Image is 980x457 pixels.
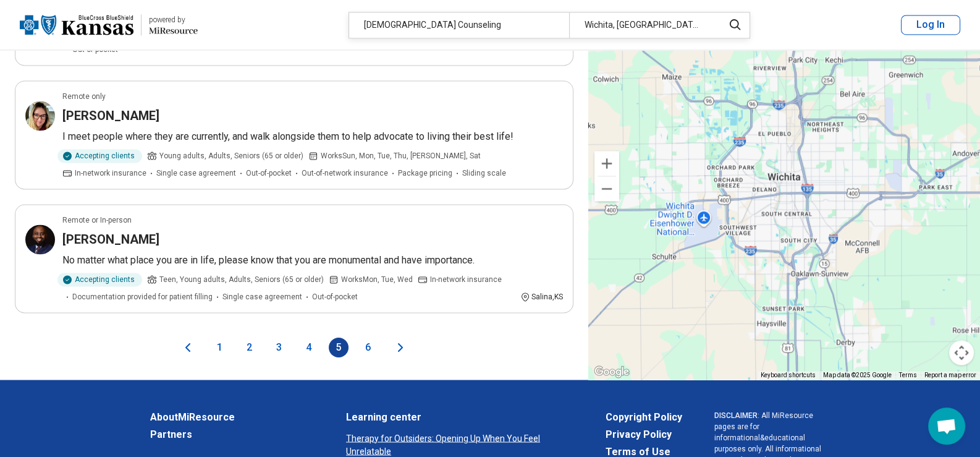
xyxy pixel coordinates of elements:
[899,372,917,378] a: Terms (opens in new tab)
[349,12,569,38] div: [DEMOGRAPHIC_DATA] Counseling
[159,274,324,285] span: Teen, Young adults, Adults, Seniors (65 or older)
[62,215,132,226] p: Remote or In-person
[150,427,314,442] a: Partners
[302,168,388,179] span: Out-of-network insurance
[312,291,358,302] span: Out-of-pocket
[901,15,960,35] button: Log In
[210,338,230,357] button: 1
[823,372,892,378] span: Map data ©2025 Google
[240,338,260,357] button: 2
[569,12,716,38] div: Wichita, [GEOGRAPHIC_DATA]
[180,338,195,357] button: Previous page
[329,338,348,357] button: 5
[393,338,408,357] button: Next page
[149,14,198,25] div: powered by
[606,427,682,442] a: Privacy Policy
[20,10,133,40] img: Blue Cross Blue Shield Kansas
[398,168,452,179] span: Package pricing
[57,273,142,286] div: Accepting clients
[57,149,142,163] div: Accepting clients
[62,129,563,144] p: I meet people where they are currently, and walk alongside them to help advocate to living their ...
[714,411,758,419] span: DISCLAIMER
[159,150,303,161] span: Young adults, Adults, Seniors (65 or older)
[62,253,563,268] p: No matter what place you are in life, please know that you are monumental and have importance.
[358,338,378,357] button: 6
[299,338,319,357] button: 4
[928,408,965,445] div: Open chat
[269,338,289,357] button: 3
[20,10,198,40] a: Blue Cross Blue Shield Kansaspowered by
[594,151,619,176] button: Zoom in
[949,340,974,365] button: Map camera controls
[72,291,213,302] span: Documentation provided for patient filling
[594,176,619,201] button: Zoom out
[346,409,573,424] a: Learning center
[62,231,159,248] h3: [PERSON_NAME]
[341,274,413,285] span: Works Mon, Tue, Wed
[606,409,682,424] a: Copyright Policy
[75,168,146,179] span: In-network insurance
[156,168,236,179] span: Single case agreement
[222,291,302,302] span: Single case agreement
[321,150,481,161] span: Works Sun, Mon, Tue, Thu, [PERSON_NAME], Sat
[430,274,502,285] span: In-network insurance
[246,168,292,179] span: Out-of-pocket
[761,371,816,380] button: Keyboard shortcuts
[591,364,632,380] a: Open this area in Google Maps (opens a new window)
[591,364,632,380] img: Google
[462,168,506,179] span: Sliding scale
[62,91,106,102] p: Remote only
[520,291,563,302] div: Salina , KS
[62,107,159,124] h3: [PERSON_NAME]
[924,372,976,378] a: Report a map error
[150,409,314,424] a: AboutMiResource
